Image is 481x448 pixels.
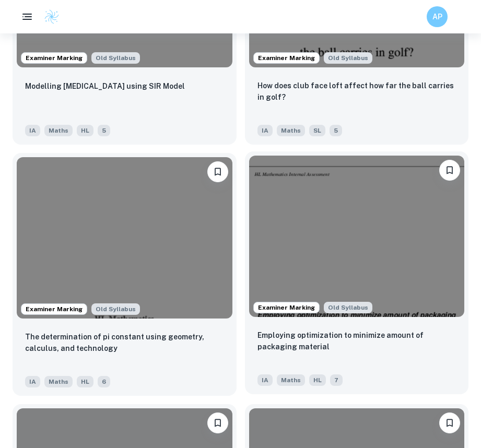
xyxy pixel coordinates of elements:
div: Although this IA is written for the old math syllabus (last exam in November 2020), the current I... [91,52,140,64]
a: Clastify logo [38,9,60,25]
img: Clastify logo [44,9,60,25]
span: Old Syllabus [324,52,372,64]
a: Examiner MarkingAlthough this IA is written for the old math syllabus (last exam in November 2020... [245,153,469,396]
span: 5 [98,125,110,136]
span: Examiner Marking [21,304,87,314]
span: Maths [277,374,305,386]
a: Examiner MarkingAlthough this IA is written for the old math syllabus (last exam in November 2020... [13,153,237,396]
span: IA [25,376,40,387]
div: Although this IA is written for the old math syllabus (last exam in November 2020), the current I... [324,302,372,313]
span: Old Syllabus [91,303,140,315]
p: Employing optimization to minimize amount of packaging material [257,329,456,352]
span: Maths [277,125,305,136]
span: Examiner Marking [254,53,319,63]
span: 7 [330,374,343,386]
span: HL [77,376,93,387]
span: IA [25,125,40,136]
span: IA [257,374,273,386]
h6: AP [431,11,443,22]
span: HL [77,125,93,136]
p: How does club face loft affect how far the ball carries in golf? [257,80,456,103]
span: 5 [330,125,342,136]
span: Maths [44,125,73,136]
button: AP [427,6,448,27]
button: Bookmark [207,161,228,182]
span: Maths [44,376,73,387]
p: Modelling COVID 19 using SIR Model [25,80,185,92]
span: IA [257,125,273,136]
span: Old Syllabus [324,302,372,313]
span: HL [309,374,326,386]
span: 6 [98,376,110,387]
span: Examiner Marking [21,53,87,63]
div: Although this IA is written for the old math syllabus (last exam in November 2020), the current I... [91,303,140,315]
button: Bookmark [207,412,228,433]
img: Maths IA example thumbnail: The determination of pi constant using g [17,157,232,319]
span: Old Syllabus [91,52,140,64]
img: Maths IA example thumbnail: Employing optimization to minimize amoun [249,156,465,317]
span: SL [309,125,325,136]
button: Bookmark [439,160,460,181]
div: Although this IA is written for the old math syllabus (last exam in November 2020), the current I... [324,52,372,64]
p: The determination of pi constant using geometry, calculus, and technology [25,331,224,354]
span: Examiner Marking [254,303,319,312]
button: Bookmark [439,412,460,433]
